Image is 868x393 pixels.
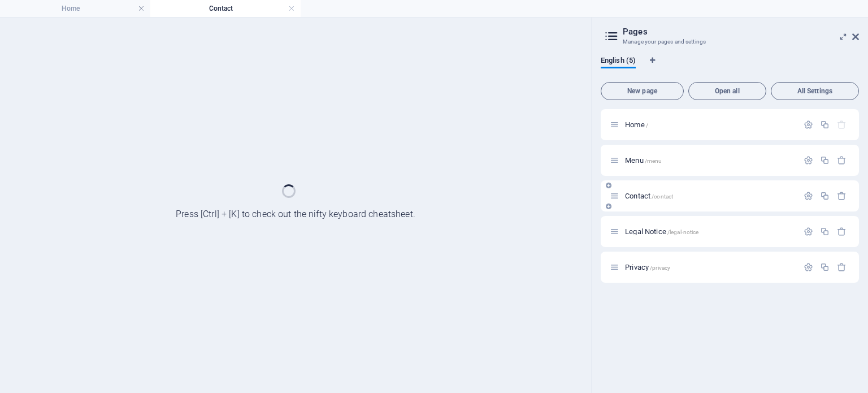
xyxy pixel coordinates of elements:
div: Settings [804,262,813,272]
span: /privacy [650,265,670,271]
div: The startpage cannot be deleted [837,120,847,129]
div: Duplicate [820,262,830,272]
div: Duplicate [820,120,830,129]
div: Home/ [622,121,798,128]
div: Remove [837,156,847,165]
span: Click to open page [625,156,662,165]
div: Settings [804,191,813,201]
button: All Settings [771,82,859,100]
div: Settings [804,120,813,129]
span: Contact [625,192,673,200]
div: Duplicate [820,191,830,201]
div: Language Tabs [601,56,859,77]
h4: Contact [150,2,301,15]
span: Open all [693,88,761,94]
div: Remove [837,227,847,236]
span: /menu [645,158,662,164]
div: Settings [804,156,813,165]
div: Settings [804,227,813,236]
div: Duplicate [820,227,830,236]
span: English (5) [601,54,636,70]
span: /legal-notice [667,229,699,235]
span: / [646,122,648,128]
span: /contact [652,193,673,200]
div: Duplicate [820,156,830,165]
div: Remove [837,262,847,272]
div: Legal Notice/legal-notice [622,228,798,235]
div: Menu/menu [622,157,798,164]
h2: Pages [623,27,859,37]
span: Click to open page [625,263,670,271]
div: Privacy/privacy [622,264,798,271]
div: Remove [837,191,847,201]
div: Contact/contact [622,192,798,200]
button: Open all [688,82,766,100]
span: Click to open page [625,227,698,236]
span: New page [606,88,679,94]
h3: Manage your pages and settings [623,37,836,47]
button: New page [601,82,684,100]
span: All Settings [776,88,854,94]
span: Click to open page [625,120,648,129]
